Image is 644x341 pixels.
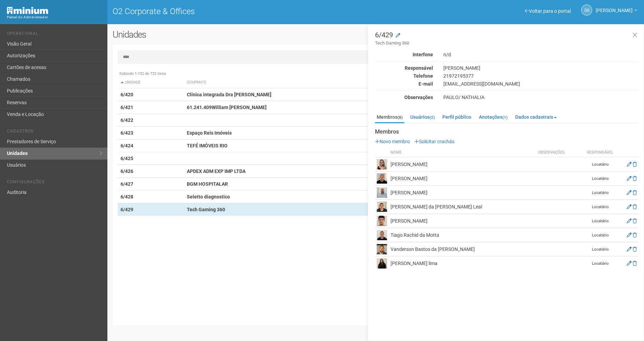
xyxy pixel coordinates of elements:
a: Anotações(1) [477,112,509,122]
a: Editar membro [627,246,632,252]
strong: 6/423 [121,130,133,136]
a: Excluir membro [633,246,637,252]
strong: Seletto diagnostico [187,194,230,199]
a: Editar membro [627,204,632,210]
strong: Tech Gaming 360 [187,207,225,212]
a: Excluir membro [633,204,637,210]
th: Unidade: activate to sort column descending [118,77,184,88]
strong: BGM HOSPITALAR [187,181,228,187]
div: n/d [438,51,644,58]
img: Minium [7,7,48,14]
th: Nome [389,148,536,157]
a: Excluir membro [633,261,637,266]
a: Excluir membro [633,176,637,181]
li: Cadastros [7,129,102,136]
a: Editar membro [627,190,632,195]
td: Tiago Rachid da Motta [389,228,536,242]
h1: O2 Corporate & Offices [113,7,371,16]
img: user.png [377,216,387,226]
img: user.png [377,159,387,169]
a: Editar membro [627,261,632,266]
strong: APDEX ADM EXP IMP LTDA [187,168,246,174]
div: Painel do Administrador [7,14,102,20]
td: [PERSON_NAME] lima [389,256,536,271]
td: Locatário [583,186,617,200]
li: Operacional [7,31,102,38]
img: user.png [377,187,387,198]
td: Locatário [583,214,617,228]
strong: 6/427 [121,181,133,187]
strong: Clínica integrada Dra [PERSON_NAME] [187,92,271,97]
td: Locatário [583,172,617,186]
img: user.png [377,244,387,254]
h3: 6/429 [375,31,638,46]
a: Perfil público [441,112,473,122]
a: Excluir membro [633,162,637,167]
div: PAULO/ NATHALIA [438,94,644,100]
strong: Membros [375,129,638,135]
strong: 6/428 [121,194,133,199]
small: (2) [430,115,435,120]
a: GS [581,4,592,16]
th: Responsável [583,148,617,157]
a: Membros(8) [375,112,404,123]
td: [PERSON_NAME] [389,172,536,186]
div: [PERSON_NAME] [438,65,644,71]
td: Vanderson Bastos da [PERSON_NAME] [389,242,536,256]
a: Excluir membro [633,232,637,238]
div: Exibindo 1-732 de 732 itens [118,71,634,77]
th: Observações [536,148,583,157]
a: Editar membro [627,218,632,224]
h2: Unidades [113,29,326,40]
img: user.png [377,258,387,269]
a: Editar membro [627,162,632,167]
a: [PERSON_NAME] [596,9,637,14]
strong: 6/426 [121,168,133,174]
li: Configurações [7,179,102,187]
div: Observações [370,94,438,100]
strong: TEFÉ IMÓVEIS RIO [187,143,228,148]
a: Excluir membro [633,190,637,195]
strong: 6/421 [121,105,133,110]
div: Telefone [370,73,438,79]
td: [PERSON_NAME] [389,214,536,228]
a: Novo membro [375,139,410,144]
a: Usuários(2) [408,112,436,122]
strong: 6/424 [121,143,133,148]
img: user.png [377,230,387,240]
div: [EMAIL_ADDRESS][DOMAIN_NAME] [438,81,644,87]
small: (8) [397,115,403,120]
strong: 61.241.409William [PERSON_NAME] [187,105,267,110]
a: Dados cadastrais [513,112,558,122]
td: Locatário [583,242,617,256]
strong: 6/425 [121,156,133,161]
strong: Espaço Reis Imóveis [187,130,232,136]
small: Tech Gaming 360 [375,40,638,46]
td: [PERSON_NAME] da [PERSON_NAME] Leal [389,200,536,214]
td: [PERSON_NAME] [389,157,536,172]
td: Locatário [583,157,617,172]
div: Responsável [370,65,438,71]
td: Locatário [583,256,617,271]
a: Modificar a unidade [396,32,400,39]
a: Excluir membro [633,218,637,224]
img: user.png [377,173,387,184]
a: Solicitar crachás [414,139,454,144]
td: Locatário [583,200,617,214]
div: Interfone [370,51,438,58]
span: Gabriela Souza [596,1,633,13]
img: user.png [377,202,387,212]
small: (1) [502,115,508,120]
strong: 6/422 [121,117,133,123]
td: [PERSON_NAME] [389,186,536,200]
th: Ocupante: activate to sort column ascending [184,77,412,88]
strong: 6/420 [121,92,133,97]
a: Editar membro [627,176,632,181]
a: Editar membro [627,232,632,238]
a: Voltar para o portal [525,8,571,14]
td: Locatário [583,228,617,242]
div: E-mail [370,81,438,87]
div: 21972195377 [438,73,644,79]
strong: 6/429 [121,207,133,212]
